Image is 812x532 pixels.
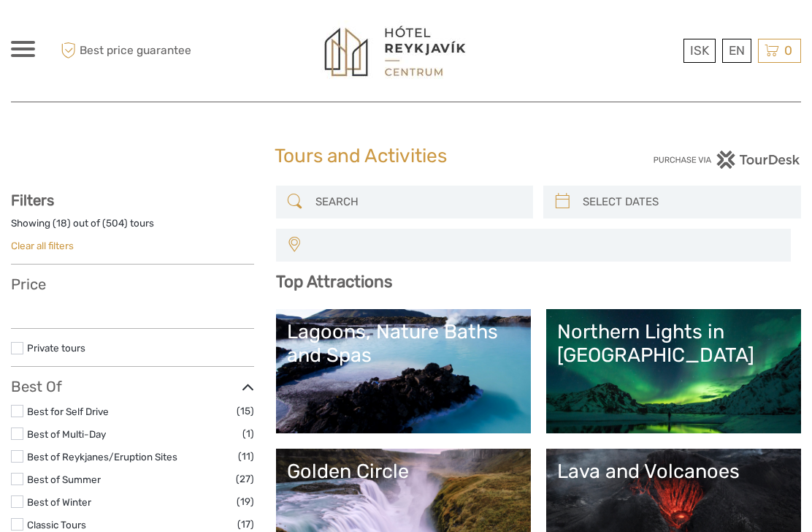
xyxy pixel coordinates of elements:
span: (19) [237,493,254,510]
a: Best of Reykjanes/Eruption Sites [27,451,177,463]
span: Best price guarantee [57,39,209,63]
div: Northern Lights in [GEOGRAPHIC_DATA] [557,320,790,368]
a: Best of Multi-Day [27,428,106,440]
span: (11) [238,448,254,465]
h3: Best Of [11,378,254,395]
a: Private tours [27,342,85,354]
div: EN [722,39,751,63]
b: Top Attractions [276,272,392,292]
a: Best of Winter [27,496,91,508]
input: SELECT DATES [577,189,794,215]
input: SEARCH [310,189,526,215]
span: 0 [782,43,794,58]
a: Best of Summer [27,474,101,485]
div: Golden Circle [287,460,520,483]
div: Showing ( ) out of ( ) tours [11,216,254,239]
a: Best for Self Drive [27,406,109,417]
div: Lagoons, Nature Baths and Spas [287,320,520,368]
a: Clear all filters [11,240,74,251]
a: Northern Lights in [GEOGRAPHIC_DATA] [557,320,790,422]
h3: Price [11,275,254,293]
div: Lava and Volcanoes [557,460,790,483]
span: ISK [690,43,709,58]
span: (1) [242,425,254,442]
strong: Filters [11,191,54,209]
h1: Tours and Activities [275,145,538,168]
a: Lagoons, Nature Baths and Spas [287,320,520,422]
a: Classic Tours [27,519,86,531]
label: 504 [106,216,124,230]
img: 1302-193844b0-62ee-484d-874e-72dc28c7b514_logo_big.jpg [315,20,475,82]
span: (27) [236,471,254,487]
img: PurchaseViaTourDesk.png [653,151,801,169]
span: (15) [237,403,254,419]
label: 18 [56,216,67,230]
